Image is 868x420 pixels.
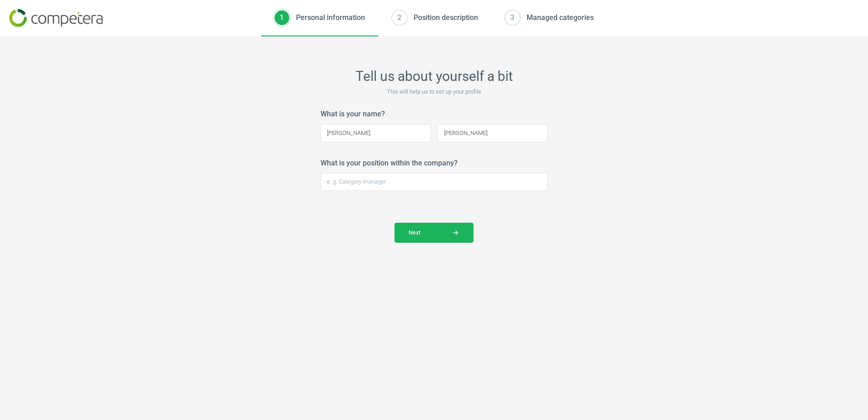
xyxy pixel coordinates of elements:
div: 1 [275,10,289,25]
div: 3 [505,10,520,25]
img: 7b73d85f1bbbb9d816539e11aedcf956.png [9,9,103,28]
label: What is your name? [321,109,385,119]
input: Enter your name [321,124,431,142]
div: 2 [392,10,407,25]
div: Managed categories [527,13,594,23]
div: Position description [414,13,478,23]
p: This will help us to set up your profile [321,88,547,96]
label: What is your position within the company? [321,158,458,168]
i: arrow_forward [452,229,459,236]
span: Next [409,229,459,237]
h2: Tell us about yourself a bit [321,68,547,85]
input: Enter your last name [438,124,548,142]
button: Nextarrow_forward [395,223,473,243]
div: Personal information [296,13,365,23]
input: e. g. Category manager [321,173,547,191]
